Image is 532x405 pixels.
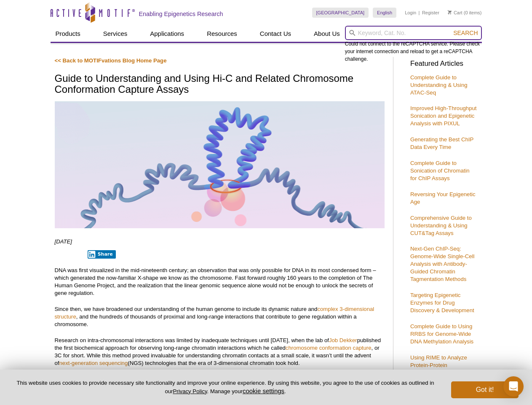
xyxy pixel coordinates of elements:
[410,215,472,236] a: Comprehensive Guide to Understanding & Using CUT&Tag Assays
[448,10,452,14] img: Your Cart
[410,246,474,282] a: Next-Gen ChIP-Seq: Genome-Wide Single-Cell Analysis with Antibody-Guided Chromatin Tagmentation M...
[410,191,476,205] a: Reversing Your Epigenetic Age
[410,160,470,181] a: Complete Guide to Sonication of Chromatin for ChIP Assays
[453,30,478,36] span: Search
[410,60,478,67] h3: Featured Articles
[422,10,439,16] a: Register
[329,337,357,343] a: Job Dekker
[373,8,396,18] a: English
[243,387,284,394] button: cookie settings
[202,26,242,42] a: Resources
[410,105,477,127] a: Improved High-Throughput Sonication and Epigenetic Analysis with PIXUL
[145,26,189,42] a: Applications
[309,26,345,42] a: About Us
[345,26,482,40] input: Keyword, Cat. No.
[410,136,473,150] a: Generating the Best ChIP Data Every Time
[345,26,482,63] div: Could not connect to the reCAPTCHA service. Please check your internet connection and reload to g...
[410,292,474,313] a: Targeting Epigenetic Enzymes for Drug Discovery & Development
[88,250,116,259] button: Share
[410,354,474,376] a: Using RIME to Analyze Protein-Protein Interactions on Chromatin
[286,345,372,351] a: chromosome conformation capture
[59,360,128,366] a: next-generation sequencing
[448,10,462,16] a: Cart
[55,250,82,258] iframe: X Post Button
[419,8,420,18] li: |
[98,26,133,42] a: Services
[312,8,369,18] a: [GEOGRAPHIC_DATA]
[51,26,86,42] a: Products
[55,57,167,64] a: << Back to MOTIFvations Blog Home Page
[55,305,385,328] p: Since then, we have broadened our understanding of the human genome to include its dynamic nature...
[55,267,385,297] p: DNA was first visualized in the mid-nineteenth century; an observation that was only possible for...
[451,29,480,37] button: Search
[410,74,468,96] a: Complete Guide to Understanding & Using ATAC-Seq
[13,379,437,395] p: This website uses cookies to provide necessary site functionality and improve your online experie...
[55,73,385,96] h1: Guide to Understanding and Using Hi-C and Related Chromosome Conformation Capture Assays
[503,376,524,397] div: Open Intercom Messenger
[255,26,296,42] a: Contact Us
[451,381,519,398] button: Got it!
[55,101,385,228] img: Hi-C
[55,337,385,367] p: Research on intra-chromosomal interactions was limited by inadequate techniques until [DATE], whe...
[405,10,416,16] a: Login
[448,8,482,18] li: (0 items)
[139,10,223,18] h2: Enabling Epigenetics Research
[55,238,72,245] em: [DATE]
[410,323,473,345] a: Complete Guide to Using RRBS for Genome-Wide DNA Methylation Analysis
[173,388,207,394] a: Privacy Policy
